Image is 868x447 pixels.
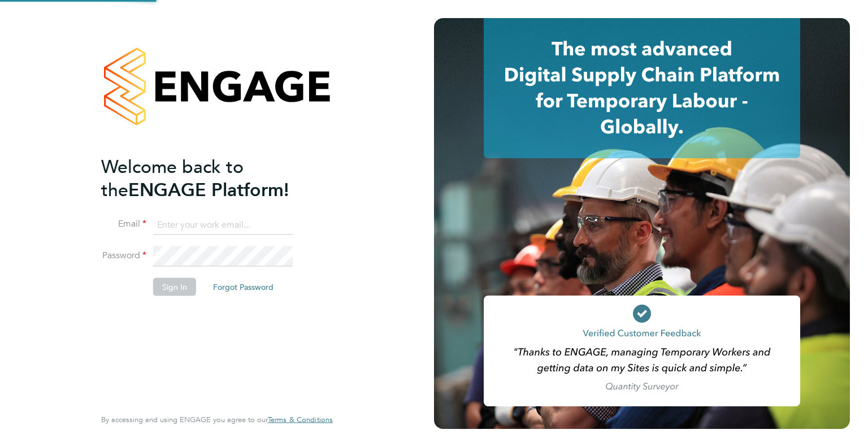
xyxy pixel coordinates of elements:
[101,250,146,262] label: Password
[101,218,146,230] label: Email
[204,278,283,296] button: Forgot Password
[101,155,322,201] h2: ENGAGE Platform!
[153,215,293,235] input: Enter your work email...
[153,278,196,296] button: Sign In
[101,155,244,201] span: Welcome back to the
[101,415,333,424] span: By accessing and using ENGAGE you agree to our
[268,415,333,424] a: Terms & Conditions
[268,415,333,424] span: Terms & Conditions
